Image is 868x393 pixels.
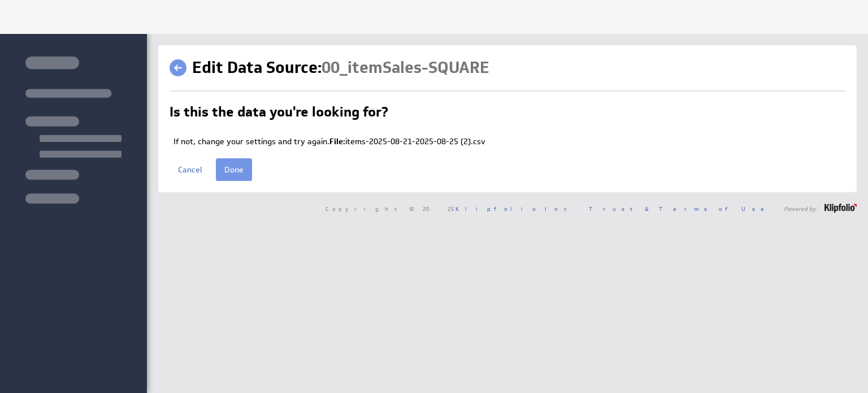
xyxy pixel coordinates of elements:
input: Done [216,158,252,181]
a: Trust & Terms of Use [589,205,772,213]
h2: Is this the data you're looking for? [170,105,388,123]
img: skeleton-sidenav.svg [25,57,121,204]
a: Cancel [170,158,210,181]
span: Powered by [784,206,816,211]
span: Copyright © 2025 [325,206,577,211]
span: File: [329,136,345,146]
a: Klipfolio Inc. [455,205,577,213]
p: If not, change your settings and try again. items-2025-08-21-2025-08-25 (2).csv [173,136,845,148]
span: 00_itemSales-SQUARE [322,57,489,78]
img: logo-footer.png [824,204,857,213]
h1: Edit Data Source: [192,57,489,79]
